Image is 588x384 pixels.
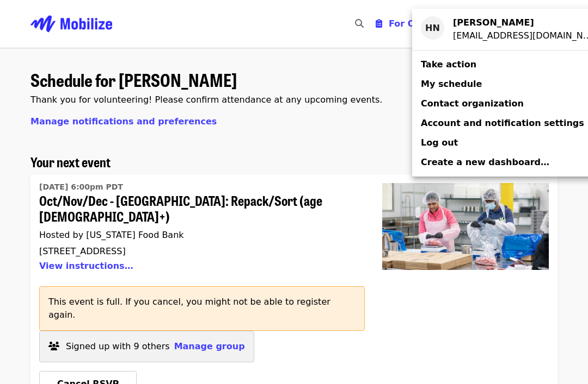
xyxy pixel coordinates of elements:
[421,59,476,70] span: Take action
[421,137,458,148] span: Log out
[421,98,524,109] span: Contact organization
[421,16,444,40] div: HN
[421,157,549,167] span: Create a new dashboard…
[421,118,584,128] span: Account and notification settings
[453,17,534,28] strong: [PERSON_NAME]
[421,79,482,89] span: My schedule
